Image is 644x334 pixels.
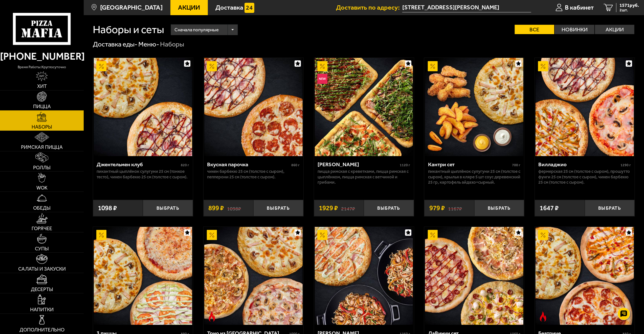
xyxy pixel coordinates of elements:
[19,327,64,332] span: Дополнительно
[515,25,554,34] label: Все
[207,312,217,322] img: Острое блюдо
[314,58,414,156] a: АкционныйНовинкаМама Миа
[317,74,327,84] img: Новинка
[245,3,255,13] img: 15daf4d41897b9f0e9f617042186c801.svg
[291,163,300,167] span: 860 г
[424,227,524,325] a: АкционныйДаВинчи сет
[18,267,66,272] span: Салаты и закуски
[207,161,290,168] div: Вкусная парочка
[317,61,327,71] img: Акционный
[93,24,164,35] h1: Наборы и сеты
[535,58,635,156] a: АкционныйВилладжио
[36,185,48,190] span: WOK
[364,200,414,216] button: Выбрать
[33,104,51,109] span: Пицца
[512,163,521,167] span: 700 г
[319,205,338,211] span: 1929 ₽
[37,84,47,89] span: Хит
[400,163,410,167] span: 1120 г
[181,163,189,167] span: 820 г
[31,287,53,292] span: Десерты
[253,200,303,216] button: Выбрать
[428,161,511,168] div: Кантри сет
[35,246,49,251] span: Супы
[100,4,163,11] span: [GEOGRAPHIC_DATA]
[540,205,559,211] span: 1647 ₽
[424,58,524,156] a: АкционныйКантри сет
[536,227,634,325] img: Беатриче
[315,227,413,325] img: Вилла Капри
[98,205,117,211] span: 1098 ₽
[318,169,410,185] p: Пицца Римская с креветками, Пицца Римская с цыплёнком, Пицца Римская с ветчиной и грибами.
[32,125,52,130] span: Наборы
[207,61,217,71] img: Акционный
[619,8,639,12] span: 2 шт.
[204,227,303,325] a: АкционныйОстрое блюдоТрио из Рио
[538,230,548,240] img: Акционный
[538,61,548,71] img: Акционный
[535,227,635,325] a: АкционныйОстрое блюдоБеатриче
[207,169,300,179] p: Чикен Барбекю 25 см (толстое с сыром), Пепперони 25 см (толстое с сыром).
[30,307,54,312] span: Напитки
[425,58,523,156] img: Кантри сет
[21,145,63,150] span: Римская пицца
[178,4,200,11] span: Акции
[96,61,106,71] img: Акционный
[448,205,462,211] s: 1167 ₽
[428,230,438,240] img: Акционный
[428,61,438,71] img: Акционный
[402,3,531,12] input: Ваш адрес доставки
[595,25,635,34] label: Акции
[33,206,51,211] span: Обеды
[216,4,243,11] span: Доставка
[143,200,193,216] button: Выбрать
[555,25,594,34] label: Новинки
[315,58,413,156] img: Мама Миа
[336,4,402,11] span: Доставить по адресу:
[96,230,106,240] img: Акционный
[138,40,159,48] a: Меню-
[160,40,184,49] div: Наборы
[93,58,193,156] a: АкционныйДжентельмен клуб
[97,169,189,179] p: Пикантный цыплёнок сулугуни 25 см (тонкое тесто), Чикен Барбекю 25 см (толстое с сыром).
[33,165,51,170] span: Роллы
[619,3,639,8] span: 1571 руб.
[536,58,634,156] img: Вилладжио
[539,161,619,168] div: Вилладжио
[474,200,524,216] button: Выбрать
[539,169,631,185] p: Фермерская 25 см (толстое с сыром), Прошутто Фунги 25 см (толстое с сыром), Чикен Барбекю 25 см (...
[538,312,548,322] img: Острое блюдо
[317,230,327,240] img: Акционный
[93,227,193,325] a: Акционный3 пиццы
[565,4,594,11] span: В кабинет
[32,226,52,231] span: Горячее
[94,58,192,156] img: Джентельмен клуб
[428,169,521,185] p: Пикантный цыплёнок сулугуни 25 см (толстое с сыром), крылья в кляре 5 шт соус деревенский 25 гр, ...
[94,227,192,325] img: 3 пиццы
[204,58,303,156] img: Вкусная парочка
[208,205,224,211] span: 899 ₽
[429,205,445,211] span: 979 ₽
[174,23,219,36] span: Сначала популярные
[318,161,398,168] div: [PERSON_NAME]
[93,40,138,48] a: Доставка еды-
[207,230,217,240] img: Акционный
[227,205,241,211] s: 1098 ₽
[204,58,303,156] a: АкционныйВкусная парочка
[585,200,635,216] button: Выбрать
[204,227,303,325] img: Трио из Рио
[97,161,180,168] div: Джентельмен клуб
[314,227,414,325] a: АкционныйВилла Капри
[621,163,631,167] span: 1290 г
[425,227,523,325] img: ДаВинчи сет
[341,205,355,211] s: 2147 ₽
